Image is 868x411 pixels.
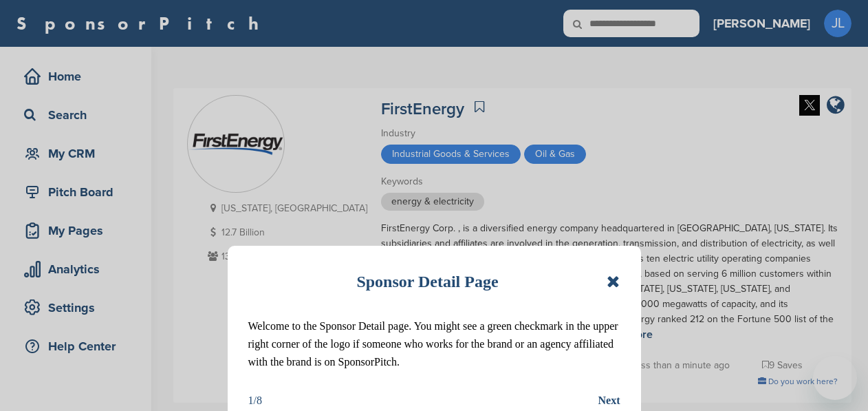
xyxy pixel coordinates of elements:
[598,392,620,410] button: Next
[248,317,620,371] p: Welcome to the Sponsor Detail page. You might see a green checkmark in the upper right corner of ...
[813,356,857,400] iframe: Button to launch messaging window
[356,266,498,297] h1: Sponsor Detail Page
[248,392,262,410] div: 1/8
